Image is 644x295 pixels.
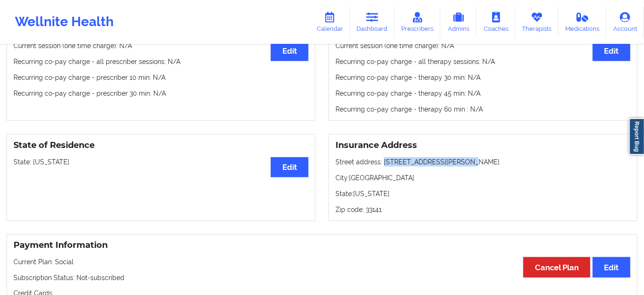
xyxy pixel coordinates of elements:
p: City: [GEOGRAPHIC_DATA] [336,173,630,183]
p: Recurring co-pay charge - all prescriber sessions : N/A [14,57,308,66]
h3: State of Residence [14,140,308,151]
button: Cancel Plan [523,257,590,277]
button: Edit [271,41,308,61]
p: Recurring co-pay charge - prescriber 10 min : N/A [14,73,308,82]
a: Report Bug [629,118,644,155]
a: Coaches [477,7,515,37]
a: Admins [440,7,477,37]
a: Calendar [310,7,350,37]
button: Edit [271,157,308,177]
p: Current session (one time charge): N/A [336,41,630,50]
p: Current session (one time charge): N/A [14,41,308,50]
p: Current Plan: Social [14,257,630,267]
p: Zip code: 33141 [336,205,630,214]
p: Recurring co-pay charge - all therapy sessions : N/A [336,57,630,66]
a: Account [606,7,644,37]
p: Recurring co-pay charge - prescriber 30 min : N/A [14,89,308,98]
p: State: [US_STATE] [336,189,630,198]
p: Subscription Status: Not-subscribed [14,273,630,282]
h3: Payment Information [14,240,630,251]
a: Prescribers [395,7,441,37]
h3: Insurance Address [336,140,630,151]
button: Edit [593,257,630,277]
a: Medications [559,7,607,37]
p: Recurring co-pay charge - therapy 45 min : N/A [336,89,630,98]
p: Recurring co-pay charge - therapy 60 min : N/A [336,105,630,114]
button: Edit [593,41,630,61]
a: Therapists [515,7,559,37]
p: Street address: [STREET_ADDRESS][PERSON_NAME] [336,157,630,167]
p: State: [US_STATE] [14,157,308,167]
a: Dashboard [350,7,395,37]
p: Recurring co-pay charge - therapy 30 min : N/A [336,73,630,82]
